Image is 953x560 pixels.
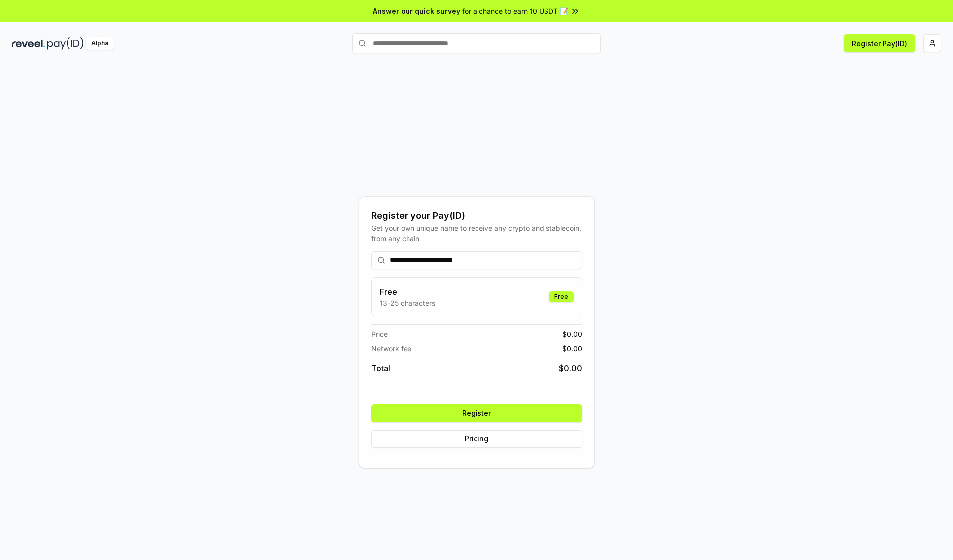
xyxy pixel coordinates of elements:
[371,329,388,339] span: Price
[371,209,582,223] div: Register your Pay(ID)
[371,223,582,244] div: Get your own unique name to receive any crypto and stablecoin, from any chain
[462,6,568,16] span: for a chance to earn 10 USDT 📝
[549,291,574,302] div: Free
[371,404,582,422] button: Register
[380,286,435,298] h3: Free
[562,343,582,354] span: $ 0.00
[559,362,582,374] span: $ 0.00
[371,430,582,448] button: Pricing
[12,37,45,50] img: reveel_dark
[47,37,84,50] img: pay_id
[86,37,114,50] div: Alpha
[562,329,582,339] span: $ 0.00
[373,6,460,16] span: Answer our quick survey
[380,298,435,308] p: 13-25 characters
[371,362,390,374] span: Total
[371,343,411,354] span: Network fee
[844,34,915,52] button: Register Pay(ID)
